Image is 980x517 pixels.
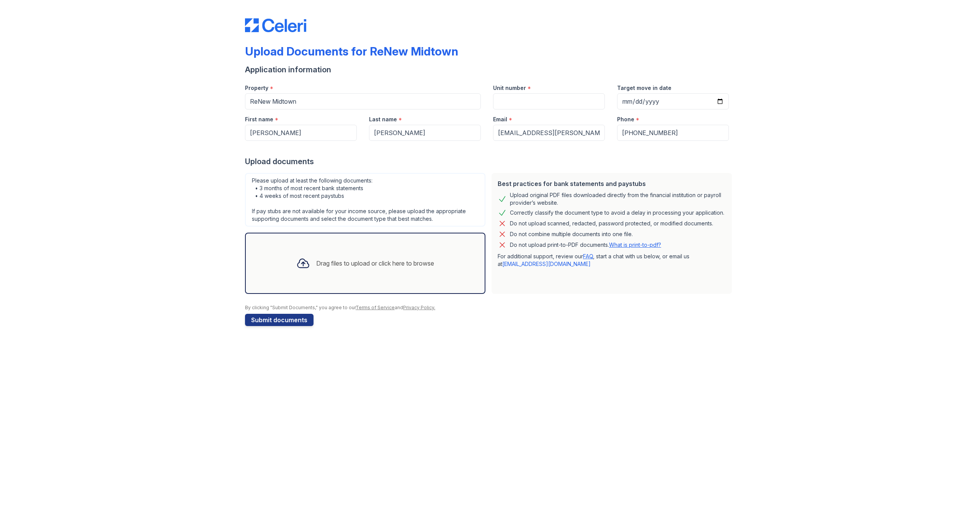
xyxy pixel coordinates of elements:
[245,314,314,326] button: Submit documents
[245,156,735,167] div: Upload documents
[510,219,713,228] div: Do not upload scanned, redacted, password protected, or modified documents.
[245,44,458,58] div: Upload Documents for ReNew Midtown
[498,253,726,268] p: For additional support, review our , start a chat with us below, or email us at
[583,253,593,259] a: FAQ
[510,208,724,217] div: Correctly classify the document type to avoid a delay in processing your application.
[493,84,526,92] label: Unit number
[245,84,268,92] label: Property
[245,116,273,123] label: First name
[617,116,634,123] label: Phone
[609,241,661,248] a: What is print-to-pdf?
[356,305,395,310] a: Terms of Service
[403,305,435,310] a: Privacy Policy.
[245,173,485,227] div: Please upload at least the following documents: • 3 months of most recent bank statements • 4 wee...
[510,241,661,249] p: Do not upload print-to-PDF documents.
[245,305,735,311] div: By clicking "Submit Documents," you agree to our and
[369,116,397,123] label: Last name
[510,230,633,239] div: Do not combine multiple documents into one file.
[245,64,735,75] div: Application information
[316,259,434,268] div: Drag files to upload or click here to browse
[245,18,306,32] img: CE_Logo_Blue-a8612792a0a2168367f1c8372b55b34899dd931a85d93a1a3d3e32e68fde9ad4.png
[502,261,591,267] a: [EMAIL_ADDRESS][DOMAIN_NAME]
[510,191,726,207] div: Upload original PDF files downloaded directly from the financial institution or payroll provider’...
[617,84,671,92] label: Target move in date
[498,179,726,188] div: Best practices for bank statements and paystubs
[493,116,507,123] label: Email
